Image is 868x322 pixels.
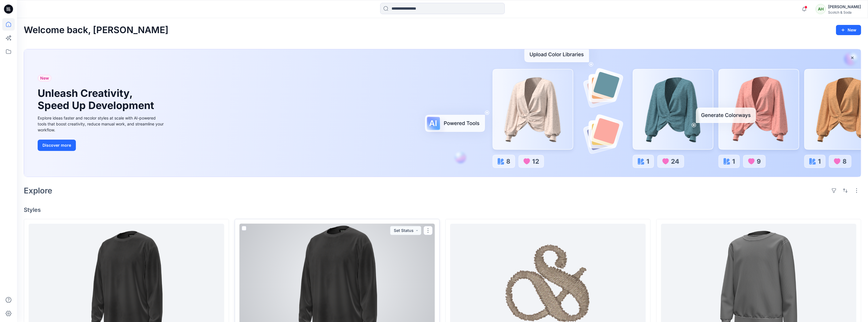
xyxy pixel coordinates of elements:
[24,186,52,195] h2: Explore
[836,25,861,35] button: New
[38,115,165,133] div: Explore ideas faster and recolor styles at scale with AI-powered tools that boost creativity, red...
[828,3,861,10] div: [PERSON_NAME]
[828,10,861,14] div: Scotch & Soda
[38,87,157,112] h1: Unleash Creativity, Speed Up Development
[24,25,168,35] h2: Welcome back, [PERSON_NAME]
[38,140,76,151] button: Discover more
[816,4,826,14] div: AH
[24,206,861,213] h4: Styles
[38,140,165,151] a: Discover more
[40,75,49,82] span: New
